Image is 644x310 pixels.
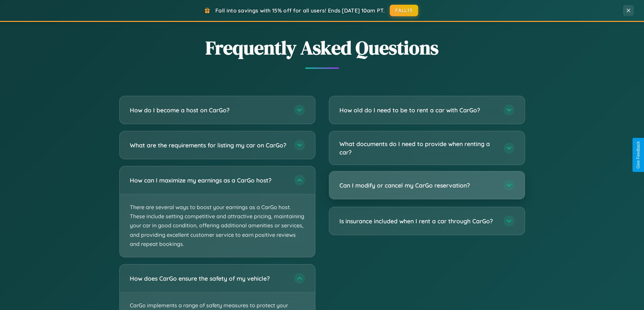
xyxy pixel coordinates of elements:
h3: How do I become a host on CarGo? [130,106,287,114]
h3: What documents do I need to provide when renting a car? [339,140,497,156]
h3: How can I maximize my earnings as a CarGo host? [130,176,287,185]
h3: Can I modify or cancel my CarGo reservation? [339,181,497,190]
h3: How does CarGo ensure the safety of my vehicle? [130,274,287,283]
h3: Is insurance included when I rent a car through CarGo? [339,217,497,225]
h2: Frequently Asked Questions [119,35,525,61]
h3: What are the requirements for listing my car on CarGo? [130,141,287,149]
button: FALL15 [390,5,418,16]
div: Give Feedback [636,141,641,169]
p: There are several ways to boost your earnings as a CarGo host. These include setting competitive ... [120,194,315,257]
h3: How old do I need to be to rent a car with CarGo? [339,106,497,114]
span: Fall into savings with 15% off for all users! Ends [DATE] 10am PT. [215,7,385,14]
